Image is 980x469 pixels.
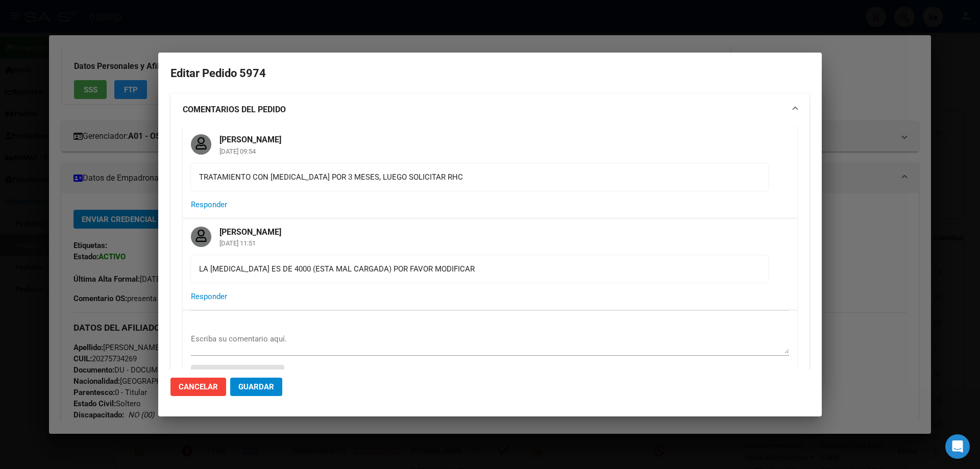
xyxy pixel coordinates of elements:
span: Responder [191,200,227,209]
button: Cancelar [170,378,226,396]
mat-card-subtitle: [DATE] 09:54 [211,148,289,155]
mat-icon: help [284,368,297,381]
span: Cancelar [179,382,218,391]
mat-card-subtitle: [DATE] 11:51 [211,240,289,246]
span: Guardar [238,382,274,391]
div: COMENTARIOS DEL PEDIDO [170,126,810,424]
div: TRATAMIENTO CON [MEDICAL_DATA] POR 3 MESES, LUEGO SOLICITAR RHC [199,171,761,183]
mat-expansion-panel-header: COMENTARIOS DEL PEDIDO [170,93,810,126]
button: Enviar comentario [191,365,284,383]
h2: Editar Pedido 5974 [170,64,810,83]
mat-card-title: [PERSON_NAME] [211,218,289,238]
span: Responder [191,292,227,301]
div: LA [MEDICAL_DATA] ES DE 4000 (ESTA MAL CARGADA) POR FAVOR MODIFICAR [199,263,761,275]
button: Responder [191,287,227,306]
mat-card-title: [PERSON_NAME] [211,126,289,145]
div: Open Intercom Messenger [945,434,970,459]
button: Responder [191,195,227,214]
button: Guardar [230,378,282,396]
strong: COMENTARIOS DEL PEDIDO [183,104,286,116]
